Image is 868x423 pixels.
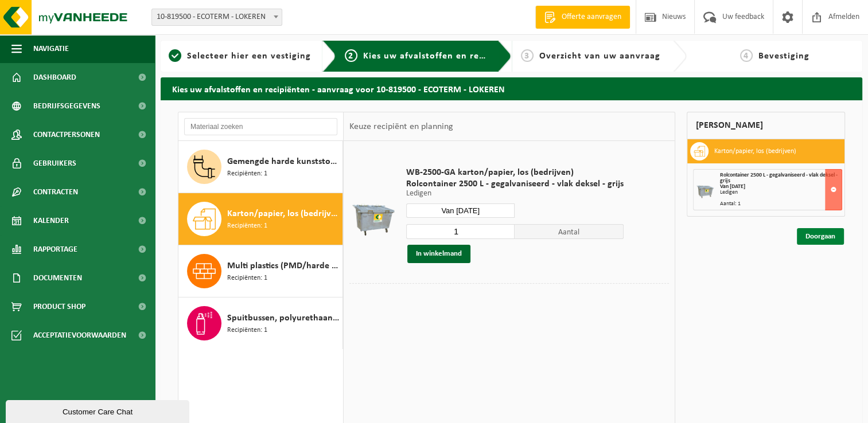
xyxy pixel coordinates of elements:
h3: Karton/papier, los (bedrijven) [714,142,796,160]
button: Multi plastics (PMD/harde kunststoffen/spanbanden/EPS/folie naturel/folie gemengd) Recipiënten: 1 [178,245,343,297]
span: Overzicht van uw aanvraag [539,52,660,61]
iframe: chat widget [6,398,192,423]
span: 10-819500 - ECOTERM - LOKEREN [151,9,282,26]
span: Recipiënten: 1 [227,325,267,336]
span: Product Shop [33,292,85,321]
div: Ledigen [719,190,842,195]
span: 2 [345,49,357,62]
span: Contracten [33,178,78,206]
a: Doorgaan [797,228,844,245]
div: [PERSON_NAME] [687,112,845,139]
span: Recipiënten: 1 [227,273,267,284]
button: Gemengde harde kunststoffen (PE, PP en PVC), recycleerbaar (industrieel) Recipiënten: 1 [178,141,343,193]
button: Spuitbussen, polyurethaan (PU) Recipiënten: 1 [178,297,343,349]
span: Aantal [515,224,624,239]
span: 10-819500 - ECOTERM - LOKEREN [152,9,282,25]
span: Rapportage [33,235,77,264]
span: Acceptatievoorwaarden [33,321,126,350]
strong: Van [DATE] [719,183,745,190]
span: Contactpersonen [33,120,100,149]
span: 4 [740,49,753,62]
span: Bevestiging [758,52,809,61]
p: Ledigen [406,190,624,198]
span: Rolcontainer 2500 L - gegalvaniseerd - vlak deksel - grijs [719,172,837,184]
span: WB-2500-GA karton/papier, los (bedrijven) [406,167,624,178]
span: Kalender [33,206,69,235]
a: Offerte aanvragen [535,6,630,29]
span: Selecteer hier een vestiging [187,52,311,61]
span: Multi plastics (PMD/harde kunststoffen/spanbanden/EPS/folie naturel/folie gemengd) [227,259,340,273]
button: In winkelmand [407,245,470,263]
input: Materiaal zoeken [184,118,337,135]
span: 3 [521,49,534,62]
input: Selecteer datum [406,203,515,218]
span: Gebruikers [33,149,76,178]
h2: Kies uw afvalstoffen en recipiënten - aanvraag voor 10-819500 - ECOTERM - LOKEREN [161,77,862,100]
span: Recipiënten: 1 [227,221,267,232]
span: Navigatie [33,34,69,63]
span: Spuitbussen, polyurethaan (PU) [227,311,340,325]
a: 1Selecteer hier een vestiging [166,49,313,63]
span: Kies uw afvalstoffen en recipiënten [363,52,521,61]
span: Offerte aanvragen [559,11,624,23]
button: Karton/papier, los (bedrijven) Recipiënten: 1 [178,193,343,245]
span: Rolcontainer 2500 L - gegalvaniseerd - vlak deksel - grijs [406,178,624,190]
div: Aantal: 1 [719,201,842,207]
span: Bedrijfsgegevens [33,92,100,120]
span: Karton/papier, los (bedrijven) [227,207,340,221]
span: Gemengde harde kunststoffen (PE, PP en PVC), recycleerbaar (industrieel) [227,155,340,169]
span: Recipiënten: 1 [227,169,267,179]
span: 1 [169,49,181,62]
span: Dashboard [33,63,76,92]
div: Keuze recipiënt en planning [344,112,458,141]
span: Documenten [33,264,82,292]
